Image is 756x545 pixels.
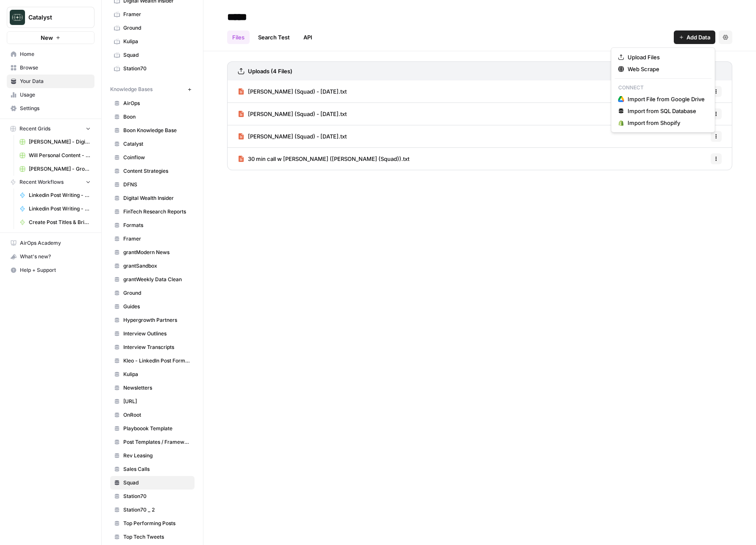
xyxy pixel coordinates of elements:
a: [PERSON_NAME] - Digital Wealth Insider [16,135,94,149]
a: 30 min call w [PERSON_NAME] ([PERSON_NAME] (Squad)).txt [238,148,409,170]
a: Files [227,30,250,44]
a: Digital Wealth Insider [110,191,195,205]
a: Ground [110,21,195,35]
a: Settings [7,102,94,115]
p: Connect [615,82,712,93]
a: [PERSON_NAME] - Ground Content - [DATE] [16,162,94,176]
span: Station70 _ 2 [123,506,191,514]
span: Guides [123,303,191,310]
a: Will Personal Content - [DATE] [16,149,94,162]
a: grantWeekly Data Clean [110,273,195,286]
a: Browse [7,61,94,75]
a: Sales Calls [110,462,195,476]
span: Browse [20,64,91,72]
a: Boon [110,110,195,124]
span: Recent Workflows [19,178,64,186]
a: Squad [110,48,195,62]
span: grantSandbox [123,262,191,270]
a: Catalyst [110,137,195,151]
span: Post Templates / Framework [123,438,191,446]
a: Uploads (4 Files) [238,62,292,80]
button: Recent Workflows [7,176,94,188]
a: Rev Leasing [110,449,195,462]
span: Top Performing Posts [123,520,191,527]
a: Interview Outlines [110,327,195,340]
span: Import File from Google Drive [628,95,705,103]
a: Search Test [253,30,295,44]
span: Station70 [123,65,191,72]
a: Ground [110,286,195,300]
span: Recent Grids [19,125,50,133]
a: Guides [110,300,195,313]
span: Hypergrowth Partners [123,316,191,324]
button: Workspace: Catalyst [7,7,94,28]
span: Boon [123,113,191,121]
a: AirOps Academy [7,236,94,250]
span: Usage [20,91,91,99]
span: Web Scrape [628,65,705,73]
span: Your Data [20,77,91,85]
span: Playboook Template [123,425,191,432]
button: New [7,31,94,44]
span: AirOps Academy [20,239,91,247]
span: FinTech Research Reports [123,208,191,216]
div: Add Data [611,47,715,133]
a: DFNS [110,178,195,191]
span: Kulipa [123,371,191,378]
a: [PERSON_NAME] (Squad) - [DATE].txt [238,103,347,125]
a: AirOps [110,97,195,110]
a: grantModern News [110,246,195,259]
span: New [41,33,53,42]
span: Interview Transcripts [123,343,191,351]
a: Usage [7,88,94,102]
span: Linkedin Post Writing - [DATE] [29,205,91,213]
span: Import from SQL Database [628,107,705,115]
a: Newsletters [110,381,195,395]
span: Top Tech Tweets [123,533,191,541]
span: [PERSON_NAME] - Digital Wealth Insider [29,138,91,146]
span: Content Strategies [123,167,191,175]
a: grantSandbox [110,259,195,273]
span: Newsletters [123,384,191,392]
span: Catalyst [123,140,191,148]
span: [URL] [123,398,191,405]
span: Add Data [687,33,710,41]
button: What's new? [7,250,94,263]
a: Linkedin Post Writing - [DATE] [16,188,94,202]
a: API [298,30,317,44]
a: Station70 [110,62,195,75]
a: OnRoot [110,408,195,422]
span: Digital Wealth Insider [123,194,191,202]
a: [PERSON_NAME] (Squad) - [DATE].txt [238,80,347,102]
button: Recent Grids [7,122,94,135]
span: Squad [123,479,191,487]
button: Help + Support [7,263,94,277]
a: Hypergrowth Partners [110,313,195,327]
a: Post Templates / Framework [110,435,195,449]
span: Interview Outlines [123,330,191,338]
span: Will Personal Content - [DATE] [29,152,91,159]
span: AirOps [123,100,191,107]
a: Playboook Template [110,422,195,435]
span: Home [20,50,91,58]
a: Kulipa [110,368,195,381]
span: [PERSON_NAME] (Squad) - [DATE].txt [248,110,347,118]
a: Station70 _ 2 [110,503,195,517]
span: Ground [123,289,191,297]
a: Formats [110,219,195,232]
span: Kleo - LinkedIn Post Formats [123,357,191,365]
span: Sales Calls [123,465,191,473]
span: Linkedin Post Writing - [DATE] [29,191,91,199]
a: [PERSON_NAME] (Squad) - [DATE].txt [238,125,347,147]
span: Knowledge Bases [110,86,153,93]
a: [URL] [110,395,195,408]
span: Framer [123,235,191,243]
a: Kleo - LinkedIn Post Formats [110,354,195,368]
span: [PERSON_NAME] - Ground Content - [DATE] [29,165,91,173]
a: Create Post Titles & Briefs - From Interview [16,216,94,229]
span: Formats [123,221,191,229]
a: Linkedin Post Writing - [DATE] [16,202,94,216]
a: Station70 [110,490,195,503]
span: Settings [20,105,91,112]
a: Home [7,47,94,61]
